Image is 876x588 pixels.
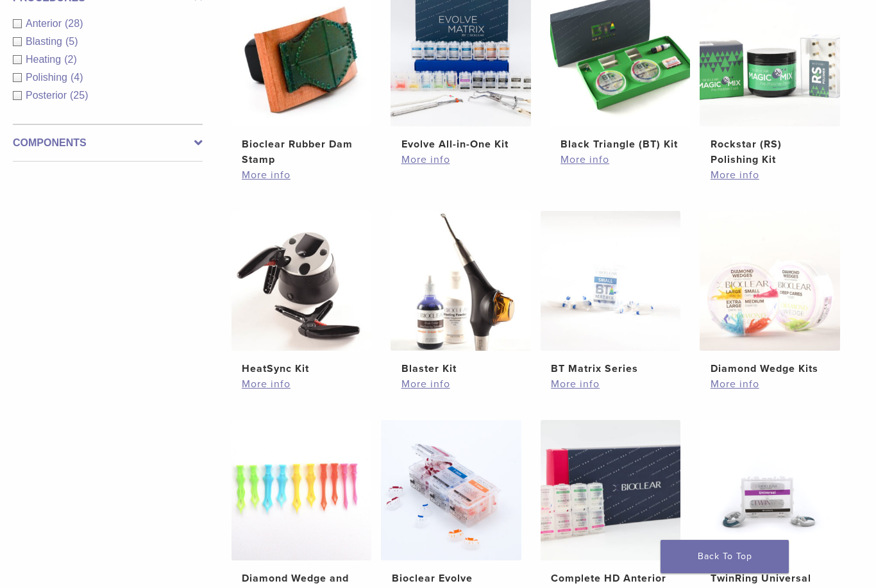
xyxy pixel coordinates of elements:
span: Heating [26,54,64,65]
h2: Bioclear Rubber Dam Stamp [242,137,361,167]
a: More info [711,167,830,183]
a: More info [560,152,680,167]
h2: Blaster Kit [401,361,521,376]
span: (28) [65,18,83,29]
h2: Rockstar (RS) Polishing Kit [711,137,830,167]
span: Anterior [26,18,65,29]
a: Back To Top [661,540,789,573]
a: More info [242,376,361,392]
img: Diamond Wedge and Long Diamond Wedge [232,420,372,560]
img: BT Matrix Series [541,211,681,351]
span: (25) [70,90,88,101]
img: TwinRing Universal [700,420,840,560]
img: HeatSync Kit [232,211,372,351]
img: Bioclear Evolve Posterior Matrix Series [381,420,521,560]
label: Components [13,135,203,151]
span: (2) [64,54,77,65]
h2: Diamond Wedge Kits [711,361,830,376]
span: Polishing [26,72,71,83]
span: (4) [71,72,83,83]
a: More info [401,376,521,392]
a: BT Matrix SeriesBT Matrix Series [541,211,681,377]
span: (5) [65,36,78,47]
span: Posterior [26,90,70,101]
img: Blaster Kit [391,211,531,351]
h2: TwinRing Universal [711,571,830,586]
a: More info [401,152,521,167]
a: More info [242,167,361,183]
a: Blaster KitBlaster Kit [391,211,531,377]
h2: Evolve All-in-One Kit [401,137,521,152]
a: More info [551,376,670,392]
a: TwinRing UniversalTwinRing Universal [700,420,840,586]
a: Diamond Wedge KitsDiamond Wedge Kits [700,211,840,377]
img: Complete HD Anterior Kit [541,420,681,560]
span: Blasting [26,36,65,47]
a: HeatSync KitHeatSync Kit [232,211,372,377]
a: More info [711,376,830,392]
img: Diamond Wedge Kits [700,211,840,351]
h2: HeatSync Kit [242,361,361,376]
h2: Black Triangle (BT) Kit [560,137,680,152]
h2: BT Matrix Series [551,361,670,376]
